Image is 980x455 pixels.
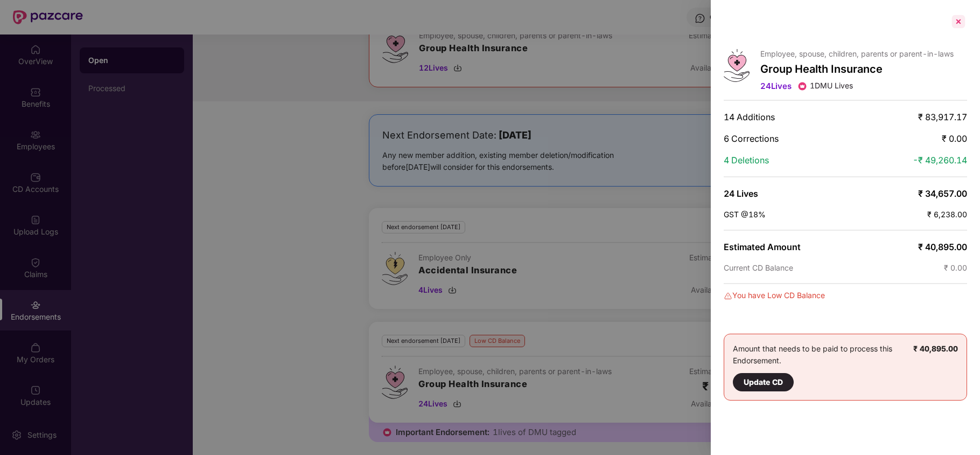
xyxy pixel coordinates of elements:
[724,263,793,272] span: Current CD Balance
[760,63,954,75] p: Group Health Insurance
[944,263,967,272] span: ₹ 0.00
[724,112,775,122] span: 14 Additions
[927,210,967,219] span: ₹ 6,238.00
[942,133,967,144] span: ₹ 0.00
[913,155,967,166] span: -₹ 49,260.14
[724,292,732,300] img: svg+xml;base64,PHN2ZyBpZD0iRGFuZ2VyLTMyeDMyIiB4bWxucz0iaHR0cDovL3d3dy53My5vcmcvMjAwMC9zdmciIHdpZH...
[913,344,958,353] b: ₹ 40,895.00
[760,81,792,91] span: 24 Lives
[797,81,808,92] img: icon
[724,210,766,219] span: GST @18%
[797,80,853,92] span: 1 DMU Lives
[724,49,750,82] img: svg+xml;base64,PHN2ZyB4bWxucz0iaHR0cDovL3d3dy53My5vcmcvMjAwMC9zdmciIHdpZHRoPSI0Ny43MTQiIGhlaWdodD...
[760,49,954,58] p: Employee, spouse, children, parents or parent-in-laws
[733,343,913,391] div: Amount that needs to be paid to process this Endorsement.
[724,155,769,166] span: 4 Deletions
[918,112,967,122] span: ₹ 83,917.17
[918,188,967,199] span: ₹ 34,657.00
[724,289,967,301] div: You have Low CD Balance
[744,376,783,388] div: Update CD
[724,188,758,199] span: 24 Lives
[724,242,801,252] span: Estimated Amount
[724,133,779,144] span: 6 Corrections
[918,242,967,252] span: ₹ 40,895.00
